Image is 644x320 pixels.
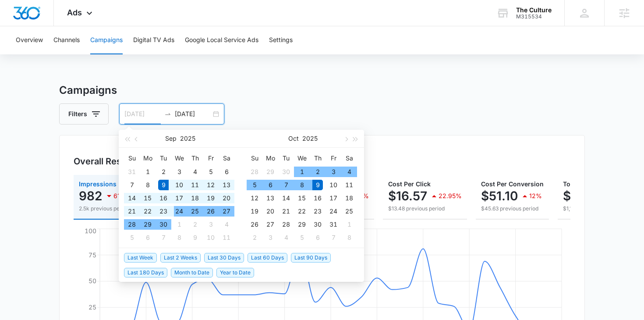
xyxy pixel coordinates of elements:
td: 2025-10-14 [278,192,294,205]
td: 2025-10-06 [140,231,156,244]
td: 2025-10-05 [124,231,140,244]
td: 2025-08-31 [124,165,140,178]
td: 2025-10-17 [326,192,341,205]
td: 2025-09-03 [171,165,187,178]
td: 2025-09-02 [156,165,171,178]
div: 12 [205,180,216,190]
div: 27 [265,219,276,230]
div: 19 [249,206,260,217]
button: Channels [53,26,80,54]
div: 26 [205,206,216,217]
div: 8 [344,232,354,243]
button: Filters [59,103,109,124]
td: 2025-09-01 [140,165,156,178]
div: 29 [297,219,307,230]
tspan: 25 [88,303,96,311]
div: 9 [190,232,200,243]
div: 23 [158,206,169,217]
div: 10 [205,232,216,243]
div: 9 [312,180,323,190]
td: 2025-09-19 [203,192,219,205]
td: 2025-09-23 [156,205,171,218]
div: 11 [344,180,354,190]
div: 3 [328,167,339,177]
td: 2025-09-20 [219,192,234,205]
td: 2025-09-24 [171,205,187,218]
div: 1 [297,167,307,177]
td: 2025-09-05 [203,165,219,178]
div: 18 [344,193,354,203]
div: 28 [127,219,137,230]
th: Sa [219,151,234,165]
th: We [171,151,187,165]
div: 15 [297,193,307,203]
td: 2025-10-21 [278,205,294,218]
th: Tu [156,151,171,165]
div: 7 [158,232,169,243]
td: 2025-11-07 [326,231,341,244]
div: 8 [142,180,153,190]
th: Su [247,151,262,165]
div: 28 [249,167,260,177]
div: 6 [265,180,276,190]
td: 2025-10-12 [247,192,262,205]
div: 7 [127,180,137,190]
div: 2 [190,219,200,230]
img: website_grey.svg [14,23,21,30]
span: Year to Date [216,268,254,277]
td: 2025-10-30 [310,218,326,231]
button: Sep [165,130,177,147]
td: 2025-10-04 [219,218,234,231]
td: 2025-10-11 [219,231,234,244]
td: 2025-09-22 [140,205,156,218]
div: 5 [205,167,216,177]
span: Total Spend [563,180,599,188]
td: 2025-10-03 [326,165,341,178]
input: Start date [124,109,161,119]
div: 25 [344,206,354,217]
td: 2025-10-01 [171,218,187,231]
td: 2025-11-05 [294,231,310,244]
div: 13 [265,193,276,203]
div: 4 [190,167,200,177]
div: 5 [297,232,307,243]
div: 4 [281,232,291,243]
td: 2025-10-09 [187,231,203,244]
td: 2025-10-07 [156,231,171,244]
td: 2025-11-03 [262,231,278,244]
p: $1,226.50 [563,189,622,203]
td: 2025-09-26 [203,205,219,218]
th: Th [310,151,326,165]
div: 4 [221,219,232,230]
td: 2025-10-16 [310,192,326,205]
td: 2025-09-28 [247,165,262,178]
div: 15 [142,193,153,203]
div: 6 [312,232,323,243]
div: 31 [328,219,339,230]
td: 2025-09-28 [124,218,140,231]
td: 2025-10-10 [326,178,341,192]
div: 12 [249,193,260,203]
div: 11 [190,180,200,190]
td: 2025-09-12 [203,178,219,192]
td: 2025-09-16 [156,192,171,205]
div: 4 [344,167,354,177]
div: Keywords by Traffic [97,52,148,57]
td: 2025-09-21 [124,205,140,218]
div: 30 [281,167,291,177]
div: account id [516,14,552,20]
td: 2025-11-01 [341,218,357,231]
td: 2025-10-18 [341,192,357,205]
div: 14 [127,193,137,203]
th: We [294,151,310,165]
div: 3 [174,167,184,177]
button: Campaigns [90,26,123,54]
img: tab_keywords_by_traffic_grey.svg [87,51,94,58]
div: 24 [174,206,184,217]
div: 8 [174,232,184,243]
div: account name [516,7,552,14]
div: 1 [344,219,354,230]
div: 22 [142,206,153,217]
span: swap-right [164,110,171,117]
td: 2025-09-14 [124,192,140,205]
